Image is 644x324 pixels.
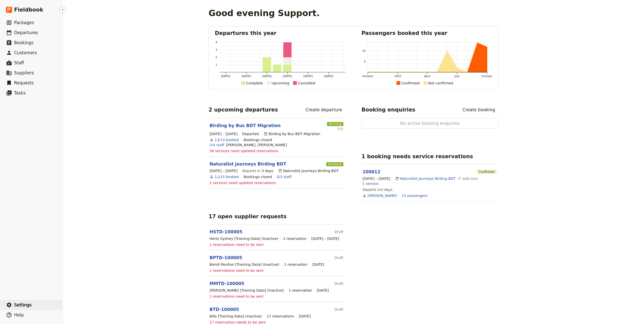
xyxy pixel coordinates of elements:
[299,314,311,319] span: [DATE]
[14,302,32,307] span: Settings
[14,20,34,25] span: Packages
[216,41,217,44] tspan: 4
[302,105,345,114] a: Create departure
[378,120,482,126] span: No active booking enquiries
[335,228,343,236] div: Draft
[326,162,343,166] span: Finalised
[244,174,272,179] div: Bookings closed
[283,75,292,78] tspan: [DATE]
[402,193,427,198] a: View the passengers for this booking
[14,60,24,65] span: Staff
[327,126,343,131] div: Full
[362,49,366,52] tspan: 10
[210,294,264,299] span: 1 reservations need to be sent
[424,75,430,78] tspan: April
[14,30,38,35] span: Departures
[298,80,315,86] div: Cancelled
[216,56,217,59] tspan: 2
[363,181,379,186] a: 1 service
[244,137,272,142] div: Bookings closed
[209,8,320,18] h1: Good evening Support.
[394,75,401,78] tspan: 2025
[428,80,453,86] div: Not confirmed
[14,40,33,45] span: Bookings
[210,123,281,129] a: Birding by Bus BDT Migration
[271,80,289,86] div: Upcoming
[210,236,278,241] div: Hertz Sydney [Training Data] (inactive)
[477,170,496,174] span: Confirmed
[401,80,420,86] div: Confirmed
[59,7,66,13] button: Hide menu
[210,262,279,267] div: Bondi Pavilion [Training Data] (inactive)
[209,106,278,114] h2: 2 upcoming departures
[459,105,498,114] a: Create booking
[363,187,392,192] span: Departs in 3 days
[335,305,343,314] div: Draft
[312,262,324,267] span: [DATE]
[327,122,343,126] span: Running
[215,29,345,37] h2: Departures this year
[242,131,259,136] div: Departed
[14,6,43,14] span: Fieldbook
[317,288,329,293] span: [DATE]
[210,307,239,312] a: BTD-100005
[277,174,292,179] a: 0/3 staff
[361,106,415,114] h2: Booking enquiries
[215,137,239,142] a: View the bookings for this departure
[335,279,343,288] div: Draft
[363,169,380,174] a: 100012
[289,288,312,293] div: 1 reservation
[242,75,251,78] tspan: [DATE]
[363,176,390,181] span: [DATE] – [DATE]
[216,63,217,67] tspan: 1
[210,242,264,247] span: 1 reservations need to be sent
[216,48,217,51] tspan: 3
[210,281,244,286] a: MMTD-100005
[361,29,492,37] h2: Passengers booked this year
[278,168,339,173] div: Naturalist Journeys Birding BDT
[262,169,273,173] span: 3 days
[481,75,493,78] tspan: October
[210,142,224,147] a: 2/4 staff
[262,75,272,78] tspan: [DATE]
[267,314,294,319] div: 17 reservations
[242,168,273,173] span: Departs in
[14,50,37,55] span: Customers
[264,131,320,136] div: Birding by Bus BDT Migration
[210,131,237,136] span: [DATE] – [DATE]
[335,253,343,262] div: Draft
[324,75,333,78] tspan: [DATE]
[454,75,460,78] tspan: July
[311,236,339,241] span: [DATE] – [DATE]
[210,229,243,234] a: HSTD-100005
[210,288,284,293] div: [PERSON_NAME] [Training Data] (inactive)
[284,262,307,267] div: 1 reservation
[246,80,263,86] div: Complete
[14,70,34,75] span: Suppliers
[210,255,242,260] a: BPTD-100005
[209,213,287,220] h2: 17 open supplier requests
[226,142,287,147] span: Roger, Brenda
[221,75,230,78] tspan: [DATE]
[215,174,239,179] a: View the bookings for this departure
[14,80,34,85] span: Requests
[210,168,237,173] span: [DATE] – [DATE]
[362,75,373,78] tspan: October
[210,180,276,185] span: 2 services need updated reservations
[400,176,456,181] a: Naturalist Journeys Birding BDT
[14,312,24,317] span: Help
[283,236,306,241] div: 1 reservation
[368,193,397,198] a: [PERSON_NAME]
[210,268,264,273] span: 1 reservations need to be sent
[210,161,286,167] a: Naturalist Journeys Birding BDT
[210,148,278,153] span: 36 services need updated reservations
[303,75,313,78] tspan: [DATE]
[457,176,478,181] span: ( 7 add-ons )
[210,314,262,319] div: Bills [Training Data] (inactive)
[361,153,473,160] h2: 1 booking needs service reservations
[14,90,26,95] span: Tasks
[364,60,366,63] tspan: 5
